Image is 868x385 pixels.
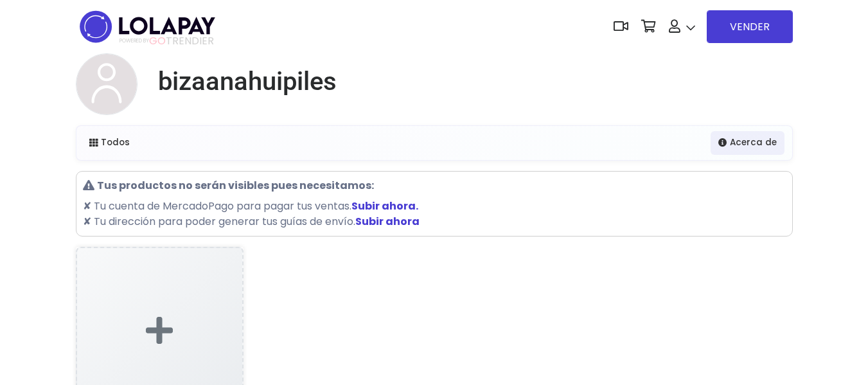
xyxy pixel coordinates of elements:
[83,214,786,229] li: ✘ Tu dirección para poder generar tus guías de envío.
[355,214,420,229] a: Subir ahora
[82,131,137,154] a: Todos
[158,66,337,97] h1: bizaanahuipiles
[707,10,793,43] a: VENDER
[120,35,214,47] span: TRENDIER
[711,131,784,154] a: Acerca de
[83,199,786,214] li: ✘ Tu cuenta de MercadoPago para pagar tus ventas.
[148,66,337,97] a: bizaanahuipiles
[149,33,166,48] span: GO
[351,199,418,213] a: Subir ahora.
[120,37,149,44] span: POWERED BY
[97,178,374,193] strong: Tus productos no serán visibles pues necesitamos:
[76,6,219,47] img: logo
